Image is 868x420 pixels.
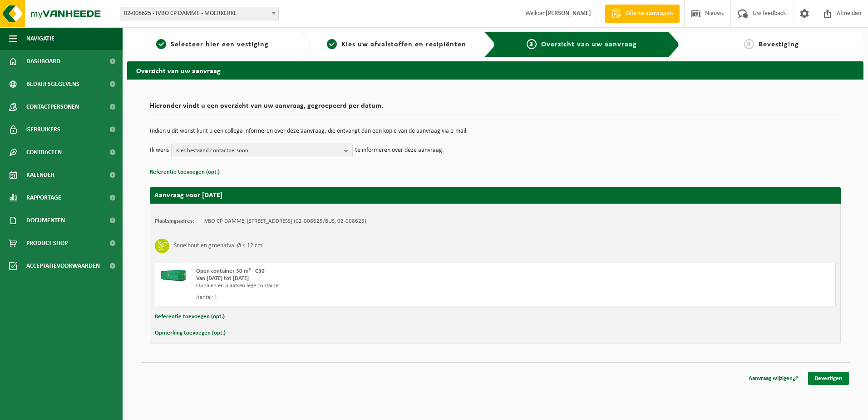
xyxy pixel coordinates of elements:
[26,232,68,255] span: Product Shop
[808,372,849,385] a: Bevestigen
[26,186,61,209] span: Rapportage
[176,144,340,158] span: Kies bestaand contactpersoon
[26,95,79,118] span: Contactpersonen
[759,41,799,48] span: Bevestiging
[196,282,532,290] div: Ophalen en plaatsen lege container
[605,5,680,23] a: Offerte aanvragen
[120,7,278,20] span: 02-008625 - IVBO CP DAMME - MOERKERKE
[744,39,754,49] span: 4
[316,39,478,50] a: 2Kies uw afvalstoffen en recipiënten
[196,268,265,274] span: Open container 30 m³ - C30
[541,41,637,48] span: Overzicht van uw aanvraag
[196,294,532,301] div: Aantal: 1
[527,39,537,49] span: 3
[546,10,591,17] strong: [PERSON_NAME]
[196,275,249,281] strong: Van [DATE] tot [DATE]
[26,50,60,73] span: Dashboard
[155,218,194,224] strong: Plaatsingsadres:
[26,118,60,141] span: Gebruikers
[150,144,169,157] p: Ik wens
[150,128,841,135] p: Indien u dit wenst kunt u een collega informeren over deze aanvraag, die ontvangt dan een kopie v...
[174,239,262,253] h3: Snoeihout en groenafval Ø < 12 cm
[132,39,293,50] a: 1Selecteer hier een vestiging
[120,7,279,20] span: 02-008625 - IVBO CP DAMME - MOERKERKE
[171,144,353,157] button: Kies bestaand contactpersoon
[155,311,225,323] button: Referentie toevoegen (opt.)
[156,39,166,49] span: 1
[26,73,79,95] span: Bedrijfsgegevens
[127,61,863,79] h2: Overzicht van uw aanvraag
[203,218,366,225] td: IVBO CP DAMME, [STREET_ADDRESS] (02-008625/BUS, 02-008625)
[26,164,54,186] span: Kalender
[26,27,54,50] span: Navigatie
[154,192,222,199] strong: Aanvraag voor [DATE]
[355,144,444,157] p: te informeren over deze aanvraag.
[160,268,187,281] img: HK-XC-30-GN-00.png
[623,9,675,18] span: Offerte aanvragen
[341,41,466,48] span: Kies uw afvalstoffen en recipiënten
[327,39,337,49] span: 2
[155,327,226,339] button: Opmerking toevoegen (opt.)
[26,141,62,164] span: Contracten
[742,372,805,385] a: Aanvraag wijzigen
[150,102,841,115] h2: Hieronder vindt u een overzicht van uw aanvraag, gegroepeerd per datum.
[150,166,220,178] button: Referentie toevoegen (opt.)
[171,41,269,48] span: Selecteer hier een vestiging
[26,255,100,277] span: Acceptatievoorwaarden
[26,209,65,232] span: Documenten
